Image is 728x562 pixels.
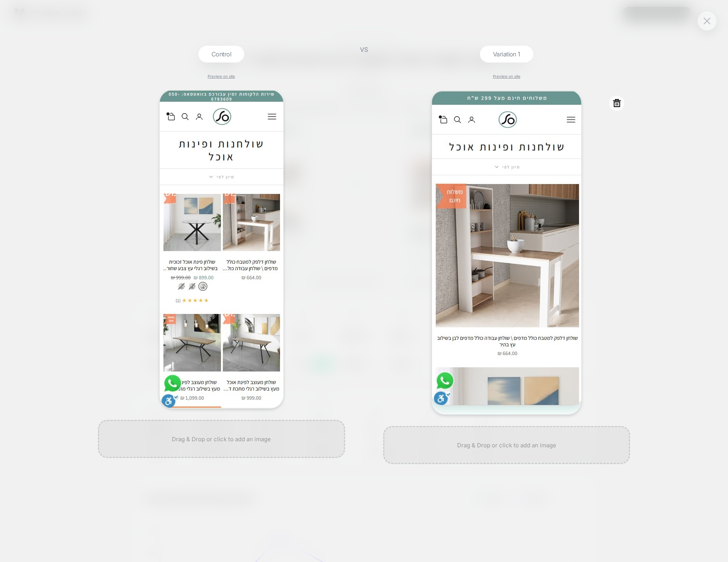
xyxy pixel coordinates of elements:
a: Preview on site [208,74,235,78]
div: VS [355,46,374,562]
img: generic_485addaa-26e9-4612-9a59-d6d915dc871f.jpeg [432,90,581,415]
img: generic_496d9c32-bf27-4ff8-a368-b2efea7eeb24.jpeg [160,90,283,408]
div: Variation 1 [480,46,533,62]
div: Control [198,46,244,62]
a: Preview on site [493,74,520,78]
img: close [704,18,710,24]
